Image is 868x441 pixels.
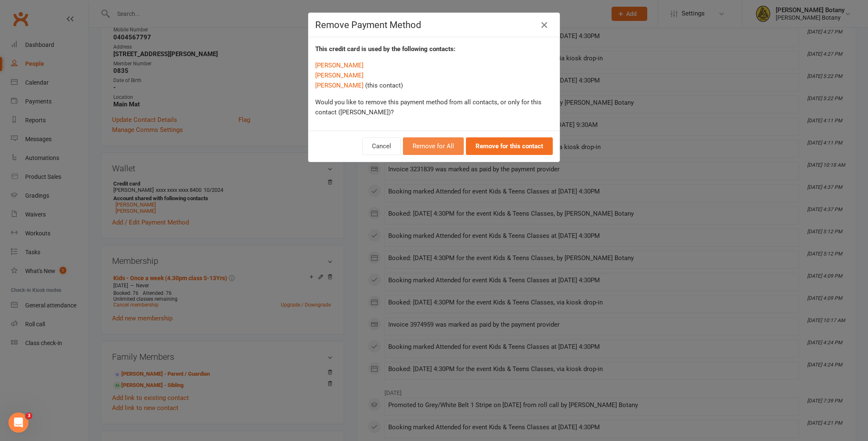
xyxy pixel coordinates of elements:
strong: This credit card is used by the following contacts: [315,45,455,53]
p: Would you like to remove this payment method from all contacts, or only for this contact ([PERSON... [315,97,553,117]
a: [PERSON_NAME] [315,82,363,89]
button: Remove for All [403,137,464,155]
a: [PERSON_NAME] [315,62,363,69]
a: [PERSON_NAME] [315,72,363,79]
button: Remove for this contact [466,137,553,155]
iframe: Intercom live chat [8,413,29,433]
button: Close [538,18,551,32]
button: Cancel [362,137,401,155]
span: (this contact) [365,82,403,89]
h4: Remove Payment Method [315,20,553,30]
strong: Remove for this contact [476,142,543,150]
span: 3 [26,413,32,419]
